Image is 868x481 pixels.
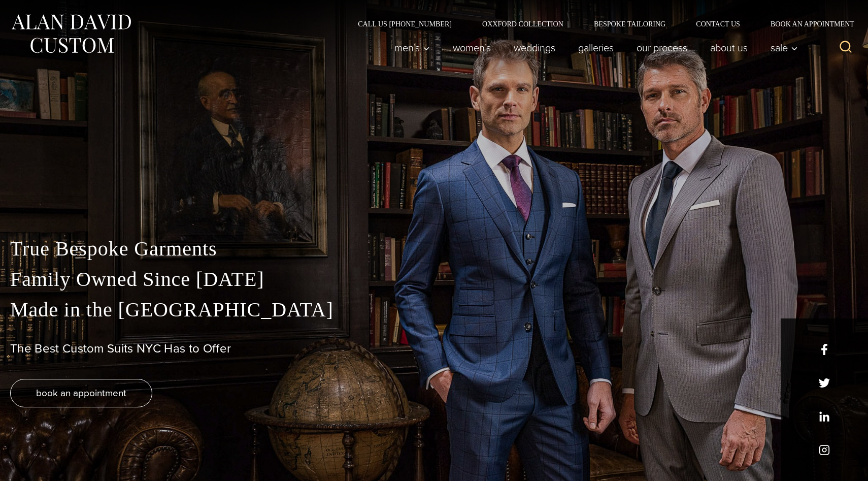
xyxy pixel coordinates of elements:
[755,20,858,27] a: Book an Appointment
[625,38,699,58] a: Our Process
[833,36,858,60] button: View Search Form
[10,11,132,56] img: Alan David Custom
[503,38,567,58] a: weddings
[394,43,430,53] span: Men’s
[442,38,503,58] a: Women’s
[383,38,804,58] nav: Primary Navigation
[681,20,755,27] a: Contact Us
[567,38,625,58] a: Galleries
[36,386,126,400] span: book an appointment
[343,20,467,27] a: Call Us [PHONE_NUMBER]
[467,20,579,27] a: Oxxford Collection
[10,341,858,356] h1: The Best Custom Suits NYC Has to Offer
[699,38,759,58] a: About Us
[579,20,681,27] a: Bespoke Tailoring
[343,20,858,27] nav: Secondary Navigation
[10,379,152,407] a: book an appointment
[771,43,798,53] span: Sale
[10,234,858,325] p: True Bespoke Garments Family Owned Since [DATE] Made in the [GEOGRAPHIC_DATA]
